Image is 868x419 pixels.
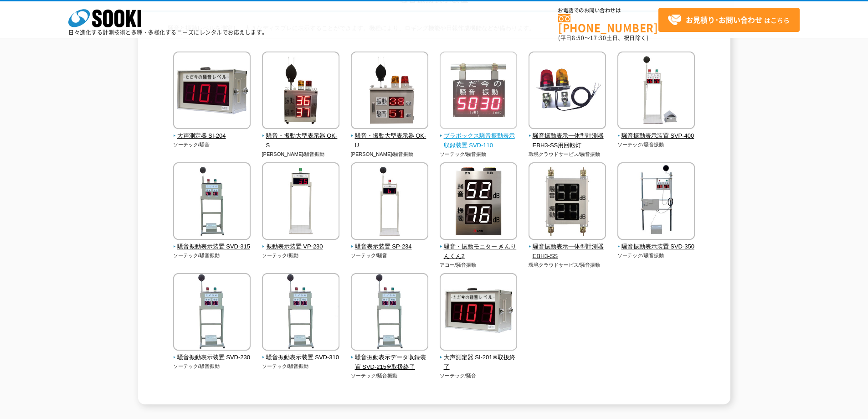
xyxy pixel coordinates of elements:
span: はこちら [668,13,790,27]
img: プラボックス騒音振動表示収録装置 SVD-110 [440,52,517,131]
span: 騒音振動表示一体型計測器 EBH3-SS [529,242,606,261]
img: 騒音振動表示装置 SVD-315 [173,162,251,242]
img: 騒音振動表示装置 SVD-350 [617,162,695,242]
img: 騒音・振動大型表示器 OK-S [262,52,339,131]
img: 騒音振動表示データ収録装置 SVD-215※取扱終了 [351,273,428,353]
a: 騒音振動表示装置 SVD-310 [262,344,340,362]
p: 環境クラウドサービス/騒音振動 [529,261,606,269]
span: プラボックス騒音振動表示収録装置 SVD-110 [440,131,518,150]
strong: お見積り･お問い合わせ [686,14,762,25]
img: 騒音振動表示装置 SVP-400 [617,52,695,131]
p: ソーテック/騒音振動 [173,252,251,259]
span: 17:30 [590,34,606,42]
span: 騒音・振動大型表示器 OK-S [262,131,340,150]
a: 大声測定器 SI-204 [173,123,251,141]
a: 騒音振動表示装置 SVD-315 [173,233,251,252]
a: 騒音振動表示装置 SVD-350 [617,233,695,252]
a: 騒音表示装置 SP-234 [351,233,429,252]
a: プラボックス騒音振動表示収録装置 SVD-110 [440,123,518,150]
span: 騒音振動表示データ収録装置 SVD-215※取扱終了 [351,353,429,372]
a: 振動表示装置 VP-230 [262,233,340,252]
span: 騒音振動表示装置 SVD-310 [262,353,340,362]
p: ソーテック/騒音 [173,141,251,149]
a: 騒音・振動大型表示器 OK-U [351,123,429,150]
p: ソーテック/騒音振動 [351,372,429,380]
a: お見積り･お問い合わせはこちら [658,8,800,32]
a: 騒音・振動大型表示器 OK-S [262,123,340,150]
img: 騒音振動表示一体型計測器 EBH3-SS用回転灯 [529,52,606,131]
p: ソーテック/騒音 [440,372,518,380]
span: 大声測定器 SI-204 [173,131,251,141]
a: 騒音振動表示一体型計測器 EBH3-SS用回転灯 [529,123,606,150]
span: 騒音表示装置 SP-234 [351,242,429,252]
span: 騒音振動表示一体型計測器 EBH3-SS用回転灯 [529,131,606,150]
span: 騒音振動表示装置 SVD-230 [173,353,251,362]
img: 騒音・振動モニター きんりんくん2 [440,162,517,242]
p: [PERSON_NAME]/騒音振動 [262,150,340,158]
a: 騒音・振動モニター きんりんくん2 [440,233,518,261]
span: お電話でのお問い合わせは [558,8,658,13]
a: 騒音振動表示装置 SVD-230 [173,344,251,362]
a: 大声測定器 SI-201※取扱終了 [440,344,518,372]
img: 騒音振動表示一体型計測器 EBH3-SS [529,162,606,242]
a: 騒音振動表示データ収録装置 SVD-215※取扱終了 [351,344,429,372]
p: ソーテック/騒音振動 [617,252,695,259]
span: 騒音・振動モニター きんりんくん2 [440,242,518,261]
img: 振動表示装置 VP-230 [262,162,339,242]
p: 環境クラウドサービス/騒音振動 [529,150,606,158]
img: 騒音表示装置 SP-234 [351,162,428,242]
p: ソーテック/騒音 [351,252,429,259]
span: 騒音振動表示装置 SVP-400 [617,131,695,141]
p: [PERSON_NAME]/騒音振動 [351,150,429,158]
img: 大声測定器 SI-204 [173,52,251,131]
a: 騒音振動表示一体型計測器 EBH3-SS [529,233,606,261]
span: 振動表示装置 VP-230 [262,242,340,252]
img: 騒音・振動大型表示器 OK-U [351,52,428,131]
p: ソーテック/騒音振動 [262,362,340,370]
p: 日々進化する計測技術と多種・多様化するニーズにレンタルでお応えします。 [68,30,268,35]
span: 騒音・振動大型表示器 OK-U [351,131,429,150]
img: 大声測定器 SI-201※取扱終了 [440,273,517,353]
p: アコー/騒音振動 [440,261,518,269]
span: 8:50 [572,34,585,42]
p: ソーテック/騒音振動 [173,362,251,370]
p: ソーテック/騒音振動 [440,150,518,158]
img: 騒音振動表示装置 SVD-230 [173,273,251,353]
img: 騒音振動表示装置 SVD-310 [262,273,339,353]
a: [PHONE_NUMBER] [558,14,658,33]
span: 騒音振動表示装置 SVD-350 [617,242,695,252]
p: ソーテック/振動 [262,252,340,259]
span: 騒音振動表示装置 SVD-315 [173,242,251,252]
span: 大声測定器 SI-201※取扱終了 [440,353,518,372]
span: (平日 ～ 土日、祝日除く) [558,34,648,42]
a: 騒音振動表示装置 SVP-400 [617,123,695,141]
p: ソーテック/騒音振動 [617,141,695,149]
